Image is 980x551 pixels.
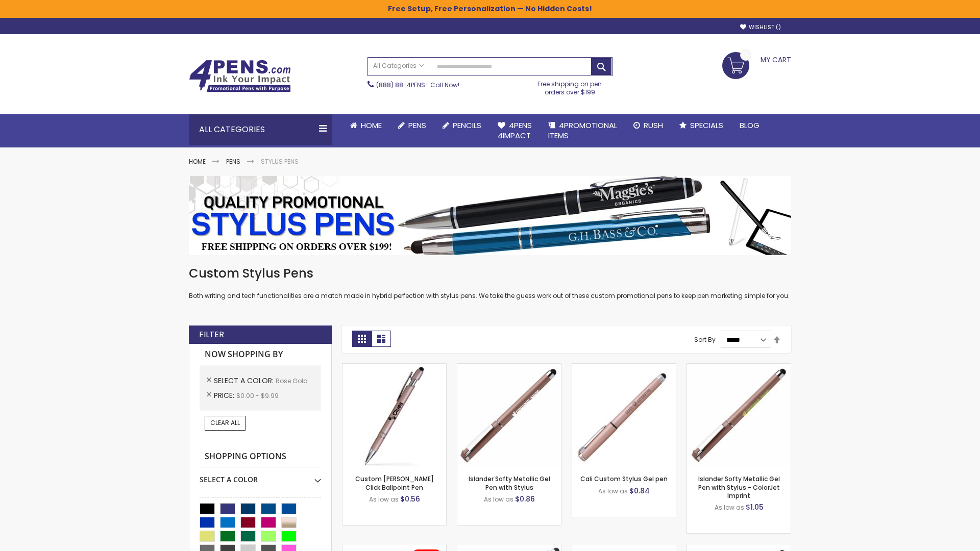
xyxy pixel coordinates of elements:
[540,114,625,147] a: 4PROMOTIONALITEMS
[498,120,532,141] span: 4Pens 4impact
[457,363,561,372] a: Islander Softy Metallic Gel Pen with Stylus-Rose Gold
[687,363,791,372] a: Islander Softy Metallic Gel Pen with Stylus - ColorJet Imprint-Rose Gold
[671,114,731,137] a: Specials
[746,502,764,512] span: $1.05
[698,474,780,499] a: Islander Softy Metallic Gel Pen with Stylus - ColorJet Imprint
[400,494,420,504] span: $0.56
[236,391,279,400] span: $0.00 - $9.99
[598,487,628,495] span: As low as
[199,329,224,340] strong: Filter
[189,157,206,166] a: Home
[572,363,676,372] a: Cali Custom Stylus Gel pen-Rose Gold
[368,58,429,74] a: All Categories
[489,114,540,147] a: 4Pens4impact
[434,114,489,137] a: Pencils
[625,114,671,137] a: Rush
[515,494,535,504] span: $0.86
[189,114,332,145] div: All Categories
[214,390,236,400] span: Price
[548,120,617,141] span: 4PROMOTIONAL ITEMS
[200,446,321,468] strong: Shopping Options
[740,120,759,131] span: Blog
[687,364,791,467] img: Islander Softy Metallic Gel Pen with Stylus - ColorJet Imprint-Rose Gold
[342,363,446,372] a: Custom Alex II Click Ballpoint Pen-Rose Gold
[189,176,791,255] img: Stylus Pens
[276,377,308,385] span: Rose Gold
[352,331,372,347] strong: Grid
[342,114,390,137] a: Home
[376,81,425,89] a: (888) 88-4PENS
[484,495,513,504] span: As low as
[527,76,613,96] div: Free shipping on pen orders over $199
[205,416,246,430] a: Clear All
[200,344,321,365] strong: Now Shopping by
[361,120,382,131] span: Home
[261,157,299,166] strong: Stylus Pens
[189,60,291,92] img: 4Pens Custom Pens and Promotional Products
[189,265,791,300] div: Both writing and tech functionalities are a match made in hybrid perfection with stylus pens. We ...
[189,265,791,282] h1: Custom Stylus Pens
[373,62,424,70] span: All Categories
[694,335,716,344] label: Sort By
[457,364,561,467] img: Islander Softy Metallic Gel Pen with Stylus-Rose Gold
[200,467,321,485] div: Select A Color
[390,114,434,137] a: Pens
[629,486,650,496] span: $0.84
[342,364,446,467] img: Custom Alex II Click Ballpoint Pen-Rose Gold
[210,418,240,427] span: Clear All
[214,375,276,386] span: Select A Color
[644,120,663,131] span: Rush
[355,474,434,491] a: Custom [PERSON_NAME] Click Ballpoint Pen
[580,474,668,483] a: Cali Custom Stylus Gel pen
[690,120,723,131] span: Specials
[376,81,459,89] span: - Call Now!
[408,120,426,131] span: Pens
[226,157,240,166] a: Pens
[453,120,481,131] span: Pencils
[369,495,399,504] span: As low as
[469,474,550,491] a: Islander Softy Metallic Gel Pen with Stylus
[731,114,768,137] a: Blog
[740,23,781,31] a: Wishlist
[715,503,744,512] span: As low as
[572,364,676,467] img: Cali Custom Stylus Gel pen-Rose Gold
